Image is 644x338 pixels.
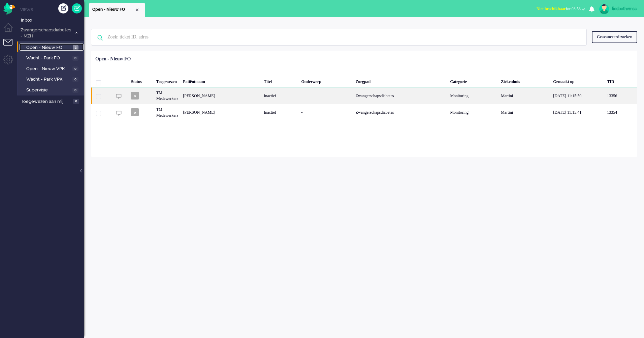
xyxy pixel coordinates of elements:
div: Monitoring [448,87,498,104]
div: Toegewezen [154,74,181,87]
span: for 03:53 [537,6,581,11]
div: Zwangerschapsdiabetes [353,87,448,104]
div: 13354 [91,104,637,120]
img: ic_chat_grey.svg [116,110,122,116]
button: Niet beschikbaarfor 03:53 [533,4,589,14]
div: Categorie [448,74,498,87]
a: liesbethvmsc [598,4,637,14]
div: liesbethvmsc [612,5,637,12]
span: Supervisie [26,87,71,93]
li: Tickets menu [3,39,19,54]
div: Inactief [261,87,299,104]
a: Open - Nieuw VPK 0 [20,65,84,72]
span: Inbox [21,17,84,24]
img: avatar [599,4,609,14]
div: [DATE] 11:15:50 [551,87,605,104]
div: [PERSON_NAME] [181,104,261,120]
div: Gemaakt op [551,74,605,87]
img: flow_omnibird.svg [3,3,15,15]
div: Onderwerp [299,74,353,87]
div: Martini [498,87,551,104]
img: ic-search-icon.svg [91,29,109,47]
span: 0 [72,88,78,93]
li: Admin menu [3,55,19,70]
li: Views [20,7,84,12]
div: Monitoring [448,104,498,120]
span: Open - Nieuw FO [26,45,71,51]
div: - [299,87,353,104]
span: 0 [72,66,78,72]
input: Zoek: ticket ID, adres [102,29,577,45]
li: Dashboard menu [3,23,19,38]
div: Status [129,74,154,87]
span: Wacht - Park VPK [26,76,71,83]
div: [PERSON_NAME] [181,87,261,104]
div: - [299,104,353,120]
span: 0 [72,77,78,82]
a: Supervisie 0 [20,86,84,93]
li: View [89,3,145,17]
span: 0 [72,56,78,61]
span: 2 [73,45,78,50]
a: Open - Nieuw FO 2 [20,44,84,51]
img: ic_chat_grey.svg [116,93,122,99]
div: Ziekenhuis [498,74,551,87]
div: Patiëntnaam [181,74,261,87]
div: Martini [498,104,551,120]
div: 13356 [605,87,637,104]
div: TM Medewerkers [154,104,181,120]
a: Inbox [20,16,84,24]
span: Open - Nieuw VPK [26,66,71,72]
div: Creëer ticket [58,3,68,13]
div: Open - Nieuw FO [95,56,131,62]
a: Toegewezen aan mij 0 [20,97,84,105]
div: 13354 [605,104,637,120]
a: Omnidesk [3,4,15,9]
span: Open - Nieuw FO [92,7,134,12]
span: Niet beschikbaar [537,6,566,11]
span: o [131,108,139,116]
div: Zorgpad [353,74,448,87]
div: Close tab [134,7,140,12]
div: Titel [261,74,299,87]
a: Quick Ticket [72,3,82,13]
div: TM Medewerkers [154,87,181,104]
div: Zwangerschapsdiabetes [353,104,448,120]
li: Niet beschikbaarfor 03:53 [533,2,589,17]
div: 13356 [91,87,637,104]
div: [DATE] 11:15:41 [551,104,605,120]
div: Inactief [261,104,299,120]
a: Wacht - Park FO 0 [20,54,84,61]
span: 0 [73,99,79,104]
a: Wacht - Park VPK 0 [20,75,84,83]
div: Geavanceerd zoeken [592,31,637,43]
span: Zwangerschapsdiabetes - MZH [20,27,72,39]
span: o [131,92,139,100]
span: Toegewezen aan mij [21,98,71,105]
span: Wacht - Park FO [26,55,71,61]
div: TID [605,74,637,87]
